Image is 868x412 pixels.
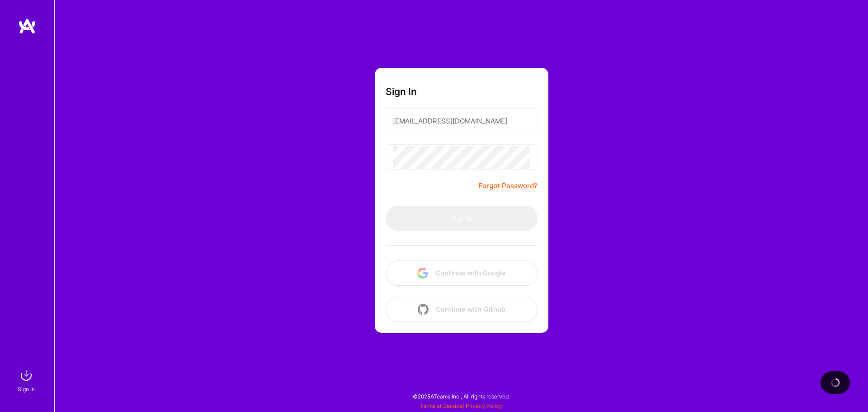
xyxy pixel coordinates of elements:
[386,86,417,97] h3: Sign In
[17,366,35,384] img: sign in
[393,109,530,133] input: Email...
[466,403,502,409] a: Privacy Policy
[386,297,538,322] button: Continue with Github
[420,403,502,409] span: |
[418,304,429,315] img: icon
[420,403,462,409] a: Terms of Service
[479,180,538,191] a: Forgot Password?
[386,206,538,231] button: Sign In
[417,268,428,279] img: icon
[386,260,538,286] button: Continue with Google
[18,18,36,34] img: logo
[19,366,35,394] a: sign inSign In
[831,378,840,387] img: loading
[54,385,868,407] div: © 2025 ATeams Inc., All rights reserved.
[18,384,35,394] div: Sign In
